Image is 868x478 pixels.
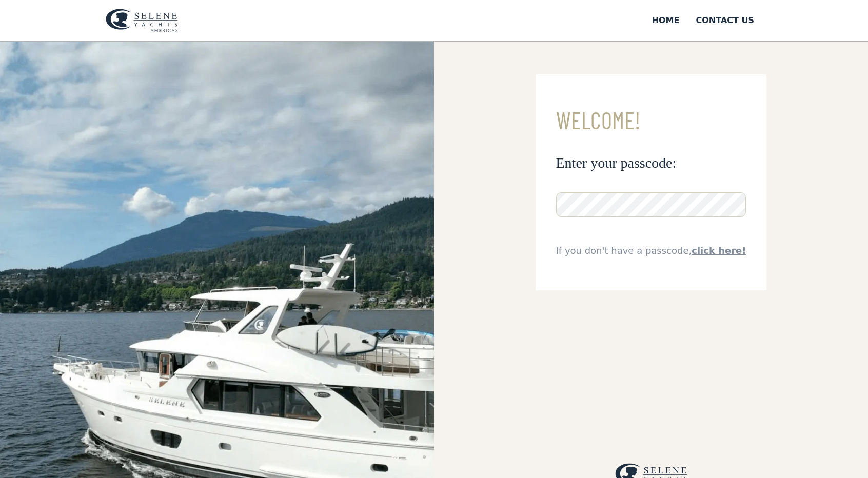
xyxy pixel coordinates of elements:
img: logo [106,9,178,32]
h3: Enter your passcode: [556,154,746,172]
h3: Welcome! [556,107,746,133]
div: Contact US [696,14,754,27]
div: Home [652,14,680,27]
div: If you don't have a passcode, [556,244,746,257]
form: Email Form [536,74,767,290]
a: click here! [692,245,746,256]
